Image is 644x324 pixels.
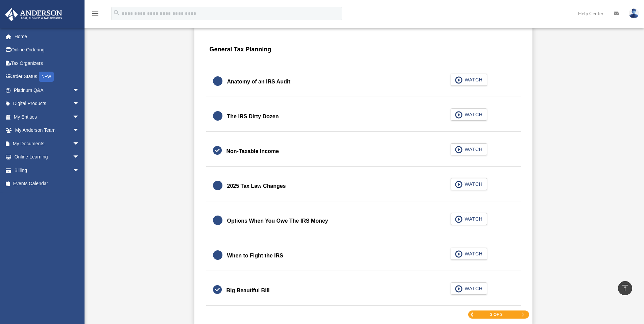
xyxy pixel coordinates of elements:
[213,248,514,264] a: When to Fight the IRS WATCH
[227,181,286,191] div: 2025 Tax Law Changes
[213,282,514,299] a: Big Beautiful Bill WATCH
[73,110,86,124] span: arrow_drop_down
[73,150,86,164] span: arrow_drop_down
[462,181,482,188] span: WATCH
[226,147,279,156] div: Non-Taxable Income
[5,164,90,177] a: Billingarrow_drop_down
[462,111,482,118] span: WATCH
[91,9,99,18] i: menu
[451,213,487,225] button: WATCH
[206,41,521,62] div: General Tax Planning
[451,143,487,155] button: WATCH
[213,74,514,90] a: Anatomy of an IRS Audit WATCH
[213,213,514,229] a: Options When You Owe The IRS Money WATCH
[5,56,90,70] a: Tax Organizers
[618,281,632,295] a: vertical_align_top
[462,76,482,83] span: WATCH
[227,251,283,260] div: When to Fight the IRS
[213,143,514,159] a: Non-Taxable Income WATCH
[5,43,90,57] a: Online Ordering
[462,285,482,292] span: WATCH
[73,83,86,97] span: arrow_drop_down
[462,216,482,222] span: WATCH
[73,97,86,111] span: arrow_drop_down
[3,8,64,21] img: Anderson Advisors Platinum Portal
[227,77,290,86] div: Anatomy of an IRS Audit
[451,108,487,121] button: WATCH
[621,284,629,292] i: vertical_align_top
[5,97,90,110] a: Digital Productsarrow_drop_down
[5,83,90,97] a: Platinum Q&Aarrow_drop_down
[451,74,487,86] button: WATCH
[73,164,86,177] span: arrow_drop_down
[5,137,90,150] a: My Documentsarrow_drop_down
[5,150,90,164] a: Online Learningarrow_drop_down
[91,12,99,18] a: menu
[227,112,279,121] div: The IRS Dirty Dozen
[451,282,487,295] button: WATCH
[5,110,90,124] a: My Entitiesarrow_drop_down
[490,313,503,317] span: 3 of 3
[5,124,90,137] a: My Anderson Teamarrow_drop_down
[113,9,120,17] i: search
[227,216,328,226] div: Options When You Owe The IRS Money
[451,178,487,190] button: WATCH
[213,108,514,125] a: The IRS Dirty Dozen WATCH
[5,177,90,191] a: Events Calendar
[73,137,86,151] span: arrow_drop_down
[462,250,482,257] span: WATCH
[5,30,90,43] a: Home
[470,313,474,317] a: Previous Page
[451,248,487,260] button: WATCH
[39,72,54,82] div: NEW
[213,178,514,194] a: 2025 Tax Law Changes WATCH
[5,70,90,84] a: Order StatusNEW
[462,146,482,153] span: WATCH
[226,286,270,295] div: Big Beautiful Bill
[73,124,86,138] span: arrow_drop_down
[629,8,639,18] img: User Pic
